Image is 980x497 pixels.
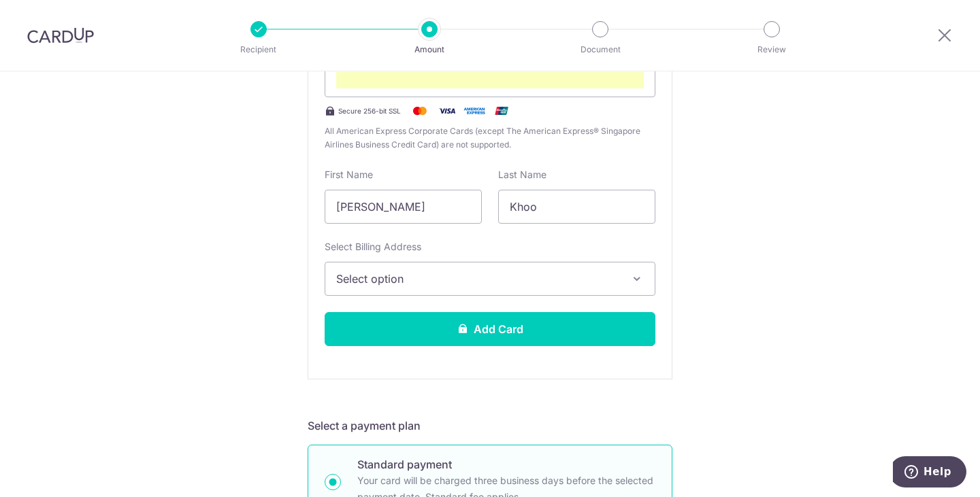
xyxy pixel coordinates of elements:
input: Cardholder First Name [325,190,482,224]
button: Add Card [325,312,655,346]
p: Review [721,43,822,56]
label: Last Name [498,168,546,182]
span: Select option [336,271,619,287]
img: CardUp [27,27,94,44]
img: .alt.amex [461,103,488,119]
iframe: Secure card payment input frame [336,72,644,88]
p: Amount [379,43,480,56]
iframe: Opens a widget where you can find more information [893,456,966,490]
span: All American Express Corporate Cards (except The American Express® Singapore Airlines Business Cr... [325,124,655,152]
label: Select Billing Address [325,240,421,254]
input: Cardholder Last Name [498,190,655,224]
img: Mastercard [406,103,434,119]
p: Standard payment [357,456,655,473]
label: First Name [325,168,373,182]
p: Document [550,43,651,56]
span: Secure 256-bit SSL [338,105,401,116]
img: Visa [434,103,461,119]
p: Recipient [208,43,309,56]
h5: Select a payment plan [308,417,672,434]
button: Select option [325,262,655,296]
img: .alt.unionpay [488,103,515,119]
